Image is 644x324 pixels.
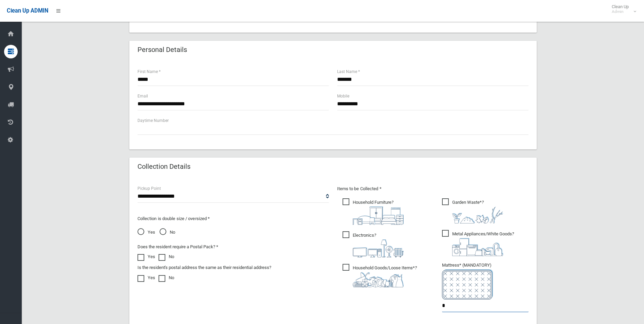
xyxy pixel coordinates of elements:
header: Collection Details [129,160,199,173]
img: b13cc3517677393f34c0a387616ef184.png [353,272,404,287]
p: Collection is double size / oversized * [137,215,329,223]
i: ? [353,233,404,257]
span: Electronics [343,231,404,257]
span: Clean Up ADMIN [7,7,48,14]
img: e7408bece873d2c1783593a074e5cb2f.png [442,269,493,300]
i: ? [353,200,404,225]
span: Clean Up [608,4,636,14]
label: Is the resident's postal address the same as their residential address? [137,264,271,272]
label: Does the resident require a Postal Pack? * [137,243,218,251]
img: 36c1b0289cb1767239cdd3de9e694f19.png [452,238,503,256]
label: Yes [137,274,155,282]
i: ? [452,200,503,223]
label: No [159,253,174,261]
span: Household Goods/Loose Items* [343,264,417,287]
span: Yes [137,228,155,236]
p: Items to be Collected * [337,185,529,193]
span: Garden Waste* [442,198,503,223]
span: Household Furniture [343,198,404,225]
span: Metal Appliances/White Goods [442,230,514,256]
label: Yes [137,253,155,261]
img: aa9efdbe659d29b613fca23ba79d85cb.png [353,206,404,225]
img: 394712a680b73dbc3d2a6a3a7ffe5a07.png [353,239,404,257]
span: No [160,228,175,236]
label: No [159,274,174,282]
i: ? [452,231,514,256]
span: Mattress* (MANDATORY) [442,263,529,300]
header: Personal Details [129,43,195,56]
img: 4fd8a5c772b2c999c83690221e5242e0.png [452,206,503,223]
small: Admin [612,9,629,14]
i: ? [353,265,417,287]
